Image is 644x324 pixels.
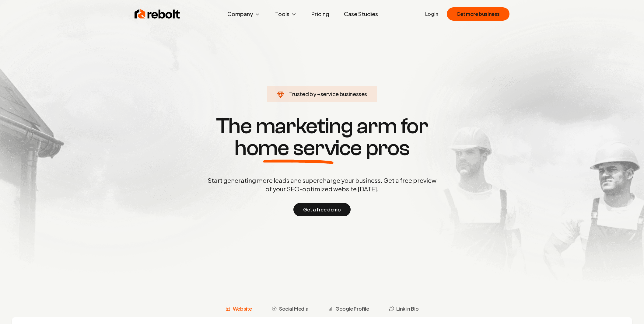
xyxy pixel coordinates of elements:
button: Get a free demo [293,203,350,216]
button: Tools [270,8,302,20]
span: service businesses [320,90,367,97]
button: Get more business [447,7,509,21]
a: Pricing [306,8,334,20]
span: home service [234,137,362,159]
span: Link in Bio [396,305,419,312]
button: Google Profile [318,301,379,317]
button: Website [216,301,262,317]
span: Trusted by [289,90,316,97]
span: Google Profile [335,305,369,312]
button: Company [222,8,265,20]
img: Rebolt Logo [135,8,180,20]
span: Website [233,305,252,312]
h1: The marketing arm for pros [176,115,468,159]
a: Login [425,10,438,18]
button: Social Media [262,301,318,317]
button: Link in Bio [379,301,429,317]
span: + [317,90,320,97]
a: Case Studies [339,8,383,20]
span: Social Media [279,305,308,312]
p: Start generating more leads and supercharge your business. Get a free preview of your SEO-optimiz... [206,176,438,193]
